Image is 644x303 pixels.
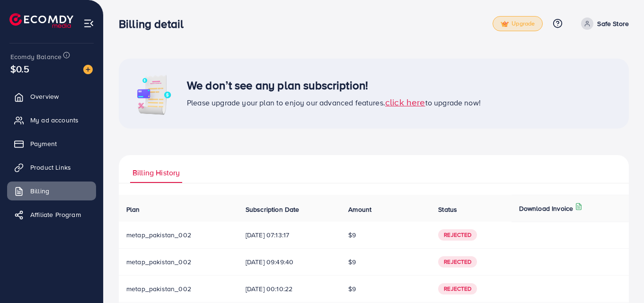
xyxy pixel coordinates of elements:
span: metap_pakistan_002 [126,230,191,240]
img: image [83,65,93,74]
span: Status [438,205,457,214]
span: Amount [348,205,371,214]
p: Safe Store [597,18,629,29]
img: menu [83,18,94,29]
h3: We don’t see any plan subscription! [187,78,481,92]
span: Affiliate Program [30,210,81,219]
span: [DATE] 00:10:22 [246,284,333,294]
a: tickUpgrade [493,16,543,31]
span: $9 [348,230,356,240]
span: $0.5 [10,62,30,76]
span: Rejected [438,256,477,268]
span: metap_pakistan_002 [126,284,191,294]
span: Rejected [438,283,477,294]
span: Plan [126,205,140,214]
a: My ad accounts [7,111,96,130]
p: Download Invoice [519,203,573,214]
span: Rejected [438,229,477,241]
img: image [130,70,177,117]
span: $9 [348,257,356,267]
span: [DATE] 09:49:40 [246,257,333,267]
a: Product Links [7,158,96,177]
span: click here [385,95,425,108]
span: Upgrade [501,20,535,27]
span: $9 [348,284,356,294]
span: Ecomdy Balance [10,52,62,61]
span: Please upgrade your plan to enjoy our advanced features. to upgrade now! [187,97,481,108]
span: Billing [30,186,49,196]
a: Overview [7,87,96,106]
span: Payment [30,139,57,148]
h3: Billing detail [119,17,191,31]
span: My ad accounts [30,115,79,125]
img: tick [501,21,509,27]
span: Subscription Date [246,205,300,214]
a: Safe Store [577,17,629,30]
span: Product Links [30,163,71,172]
span: Billing History [132,167,180,178]
span: metap_pakistan_002 [126,257,191,267]
span: [DATE] 07:13:17 [246,230,333,240]
a: Payment [7,134,96,153]
span: Overview [30,92,59,101]
img: logo [9,13,73,28]
a: Affiliate Program [7,205,96,224]
a: Billing [7,182,96,200]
